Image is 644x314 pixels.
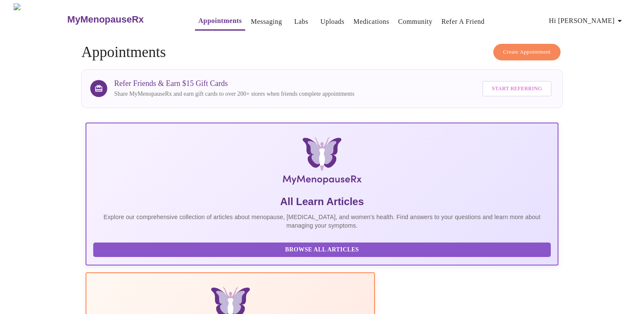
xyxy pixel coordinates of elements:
span: Hi [PERSON_NAME] [549,15,625,27]
h3: Refer Friends & Earn $15 Gift Cards [114,79,354,88]
a: Uploads [321,16,345,28]
button: Labs [288,13,315,30]
a: Appointments [198,15,242,27]
img: MyMenopauseRx Logo [14,3,66,35]
a: Community [398,16,432,28]
h3: MyMenopauseRx [67,14,144,25]
p: Explore our comprehensive collection of articles about menopause, [MEDICAL_DATA], and women's hea... [93,213,550,230]
span: Create Appointment [503,47,551,57]
span: Browse All Articles [102,245,542,255]
h4: Appointments [81,44,562,61]
a: Messaging [251,16,282,28]
button: Start Referring [482,81,551,97]
a: Refer a Friend [441,16,485,28]
a: Labs [294,16,308,28]
a: MyMenopauseRx [66,5,178,34]
a: Browse All Articles [93,245,552,253]
span: Start Referring [492,84,542,94]
h5: All Learn Articles [93,195,550,208]
a: Medications [353,16,389,28]
a: Start Referring [480,77,553,101]
button: Uploads [317,13,348,30]
img: MyMenopauseRx Logo [164,137,480,188]
button: Community [395,13,436,30]
button: Browse All Articles [93,243,550,257]
button: Medications [350,13,392,30]
button: Refer a Friend [438,13,488,30]
button: Messaging [247,13,285,30]
p: Share MyMenopauseRx and earn gift cards to over 200+ stores when friends complete appointments [114,90,354,98]
button: Hi [PERSON_NAME] [546,12,628,29]
button: Appointments [195,12,245,31]
button: Create Appointment [493,44,561,60]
